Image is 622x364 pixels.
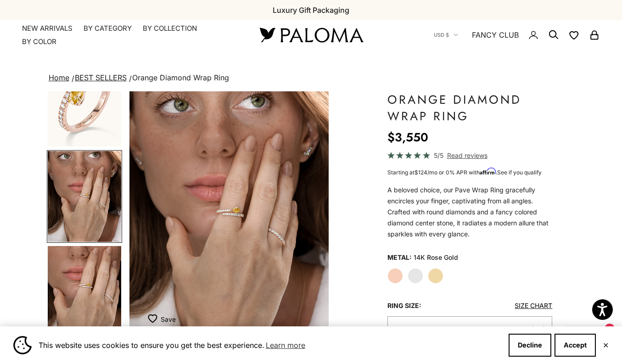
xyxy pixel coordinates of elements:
a: NEW ARRIVALS [22,24,73,33]
span: Starting at /mo or 0% APR with . [387,169,542,176]
span: $124 [415,169,427,176]
a: Home [49,73,69,82]
a: FANCY CLUB [472,29,519,41]
button: Add to Wishlist [148,310,176,328]
summary: By Collection [143,24,197,33]
sale-price: $3,550 [387,128,428,146]
img: #RoseGold [48,56,121,146]
img: #YellowGold #RoseGold #WhiteGold [48,246,121,337]
a: Size Chart [515,302,552,309]
p: Luxury Gift Packaging [273,4,349,16]
span: Read reviews [447,150,488,161]
img: #YellowGold #RoseGold #WhiteGold [48,151,121,242]
legend: Ring Size: [387,299,421,313]
span: 4 [395,325,399,333]
nav: Secondary navigation [434,20,600,50]
span: 5/5 [434,150,443,161]
a: Learn more [264,338,307,352]
button: Accept [555,334,596,357]
span: Affirm [480,168,496,175]
button: USD $ [434,31,458,39]
div: Item 4 of 18 [129,91,329,337]
a: BEST SELLERS [75,73,127,82]
button: Decline [509,334,551,357]
summary: By Category [84,24,132,33]
button: 4 [387,316,553,342]
button: Close [603,342,609,348]
span: USD $ [434,31,449,39]
button: Go to item 5 [47,245,122,338]
img: wishlist [148,314,161,323]
nav: Primary navigation [22,24,238,46]
button: Go to item 4 [47,150,122,243]
legend: Metal: [387,251,412,264]
div: A beloved choice, our Pave Wrap Ring gracefully encircles your finger, captivating from all angle... [387,185,553,240]
img: Cookie banner [13,336,32,354]
span: This website uses cookies to ensure you get the best experience. [39,338,501,352]
img: #YellowGold #RoseGold #WhiteGold [129,91,329,337]
nav: breadcrumbs [47,72,576,84]
a: 5/5 Read reviews [387,150,553,161]
span: Orange Diamond Wrap Ring [132,73,229,82]
h1: Orange Diamond Wrap Ring [387,91,553,124]
summary: By Color [22,37,56,46]
button: Go to item 1 [47,55,122,147]
variant-option-value: 14K Rose Gold [414,251,458,264]
a: See if you qualify - Learn more about Affirm Financing (opens in modal) [497,169,542,176]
